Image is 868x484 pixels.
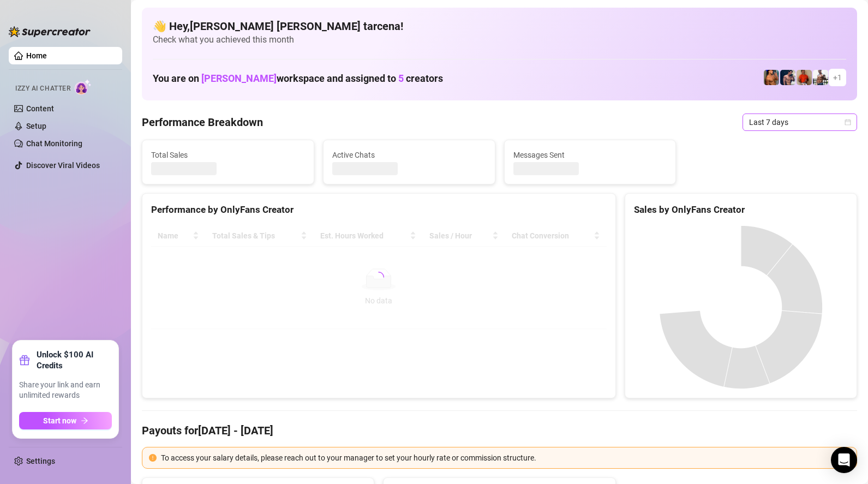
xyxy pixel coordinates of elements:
[833,71,842,83] span: + 1
[151,202,607,217] div: Performance by OnlyFans Creator
[151,149,305,161] span: Total Sales
[15,83,70,94] span: Izzy AI Chatter
[749,114,851,130] span: Last 7 days
[9,26,91,37] img: logo-BBDzfeDw.svg
[153,73,443,85] h1: You are on workspace and assigned to creators
[513,149,667,161] span: Messages Sent
[634,202,848,217] div: Sales by OnlyFans Creator
[153,34,846,46] span: Check what you achieved this month
[26,51,47,60] a: Home
[161,452,850,464] div: To access your salary details, please reach out to your manager to set your hourly rate or commis...
[26,104,54,113] a: Content
[764,70,779,85] img: JG
[19,412,112,429] button: Start nowarrow-right
[149,454,157,462] span: exclamation-circle
[153,19,846,34] h4: 👋 Hey, [PERSON_NAME] [PERSON_NAME] tarcena !
[142,115,263,130] h4: Performance Breakdown
[19,355,30,366] span: gift
[201,73,277,84] span: [PERSON_NAME]
[37,349,112,371] strong: Unlock $100 AI Credits
[813,70,828,85] img: JUSTIN
[75,79,92,95] img: AI Chatter
[26,122,46,130] a: Setup
[26,139,82,148] a: Chat Monitoring
[845,119,851,126] span: calendar
[81,417,88,425] span: arrow-right
[372,270,386,284] span: loading
[797,70,812,85] img: Justin
[26,161,100,170] a: Discover Viral Videos
[142,423,857,438] h4: Payouts for [DATE] - [DATE]
[26,457,55,465] a: Settings
[332,149,486,161] span: Active Chats
[19,380,112,401] span: Share your link and earn unlimited rewards
[43,416,76,425] span: Start now
[780,70,795,85] img: Axel
[398,73,404,84] span: 5
[831,447,857,473] div: Open Intercom Messenger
